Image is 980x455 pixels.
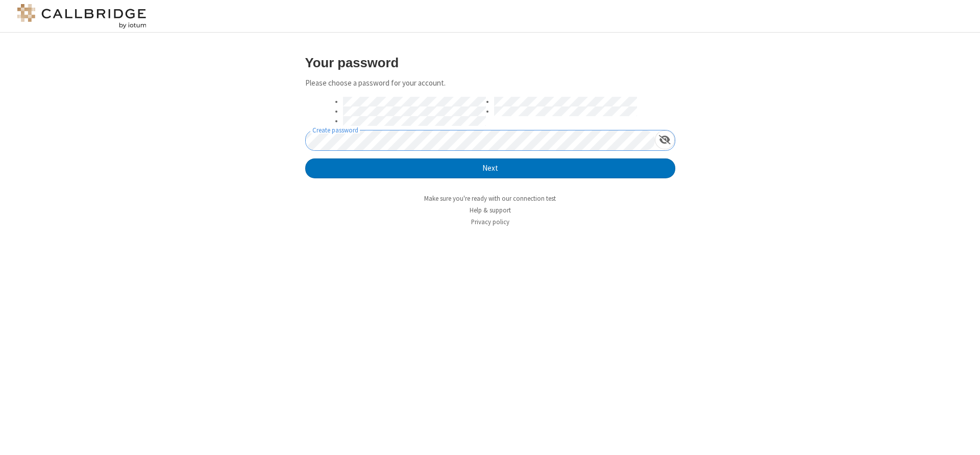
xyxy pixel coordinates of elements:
p: Please choose a password for your account. [305,77,675,89]
div: Show password [655,130,675,149]
img: logo@2x.png [15,4,148,29]
button: Next [305,158,675,179]
h3: Your password [305,56,675,70]
input: Create password [306,130,655,150]
a: Help & support [470,206,511,215]
a: Privacy policy [471,218,509,226]
a: Make sure you're ready with our connection test [424,194,556,203]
